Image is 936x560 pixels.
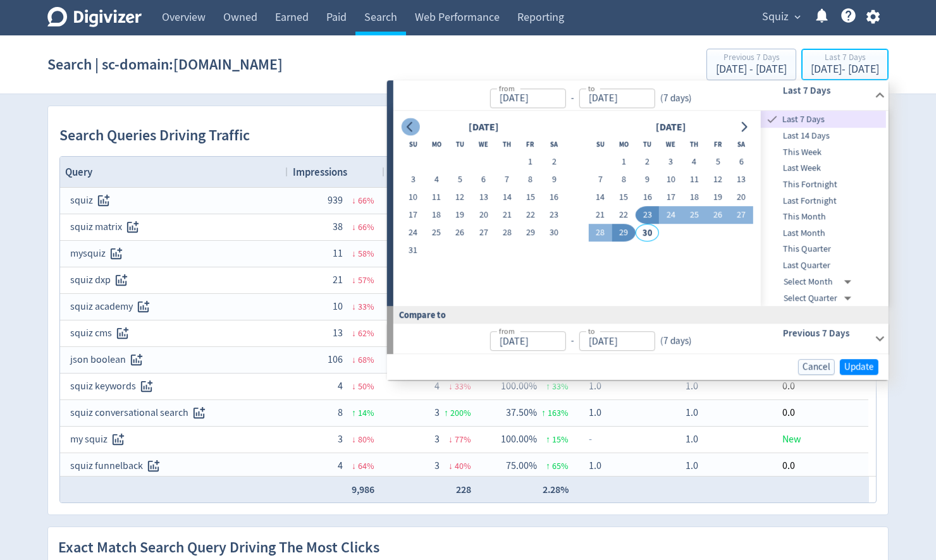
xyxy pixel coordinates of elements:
button: 19 [448,207,472,224]
span: ↓ [448,380,453,392]
button: 22 [519,207,542,224]
button: 27 [472,224,495,242]
span: 50 % [358,380,374,392]
span: 40 % [455,460,471,472]
th: Monday [612,136,636,154]
span: Last 7 Days [780,113,886,126]
span: 66 % [358,221,374,233]
button: Track this search query [188,403,209,423]
span: 0.0 [782,380,795,393]
div: squiz [70,188,278,213]
span: 1.0 [589,460,601,472]
button: 27 [729,207,753,224]
div: json boolean [70,348,278,372]
button: 29 [519,224,542,242]
div: Compare to [387,307,889,324]
div: Previous 7 Days [716,53,787,64]
span: 33 % [552,380,569,392]
span: 1.0 [589,406,601,419]
button: 8 [612,171,636,189]
button: 16 [542,189,565,207]
span: ↓ [352,301,356,312]
th: Friday [706,136,729,154]
button: 16 [636,189,659,207]
div: squiz conversational search [70,401,278,425]
button: 1 [612,154,636,171]
span: ↓ [352,327,356,339]
button: Track this search query [122,217,143,238]
button: 21 [495,207,519,224]
button: 12 [706,171,729,189]
span: This Month [761,210,886,224]
th: Friday [519,136,542,154]
span: 33 % [455,380,471,392]
span: This Week [761,145,886,159]
span: 1.0 [589,380,601,393]
div: from-to(7 days)Last 7 Days [393,80,889,111]
th: Saturday [729,136,753,154]
button: 29 [612,224,636,242]
span: ↑ [352,407,356,418]
button: 10 [401,189,424,207]
span: ↓ [352,221,356,233]
button: 15 [612,189,636,207]
span: 21 [333,274,343,286]
th: Thursday [495,136,519,154]
button: Track this search query [133,296,154,317]
span: 64 % [358,460,374,472]
span: 100.00% [501,433,537,446]
div: squiz dxp [70,268,278,293]
span: 15 % [552,434,569,445]
label: from [498,83,514,94]
span: This Fortnight [761,178,886,192]
span: 4 [338,380,343,393]
button: 28 [588,224,612,242]
button: 20 [472,207,495,224]
span: 1.0 [686,380,698,393]
button: 11 [682,171,706,189]
div: squiz cms [70,321,278,346]
div: This Quarter [761,241,886,258]
div: Last Quarter [761,257,886,274]
h2: Search Queries Driving Traffic [59,125,256,147]
span: ↓ [352,274,356,286]
div: squiz funnelback [70,454,278,478]
button: 12 [448,189,472,207]
th: Sunday [401,136,424,154]
span: ↓ [352,195,356,206]
button: 9 [542,171,565,189]
div: Last 7 Days [811,53,879,64]
button: 7 [495,171,519,189]
span: 200 % [450,407,471,418]
span: 14 % [358,407,374,418]
span: ↓ [352,434,356,445]
button: Track this search query [108,429,128,450]
button: 25 [682,207,706,224]
div: Select Month [784,274,856,290]
button: Track this search query [136,376,157,397]
span: Last 14 Days [761,129,886,143]
button: 2 [636,154,659,171]
th: Tuesday [448,136,472,154]
span: 3 [338,433,343,446]
span: 939 [328,194,343,207]
label: from [498,326,514,337]
button: Track this search query [112,323,133,344]
h2: Exact Match Search Query Driving The Most Clicks [58,537,379,559]
span: 37.50% [506,406,537,419]
span: 0.0 [782,460,795,472]
span: ↓ [352,354,356,365]
span: 4 [434,380,440,393]
button: 17 [659,189,682,207]
button: Track this search query [143,456,164,477]
button: 25 [425,224,448,242]
span: 2.28% [543,483,569,496]
button: 1 [519,154,542,171]
div: This Month [761,209,886,225]
button: 19 [706,189,729,207]
span: 3 [434,433,440,446]
nav: presets [761,111,886,306]
button: 6 [472,171,495,189]
button: 11 [425,189,448,207]
span: ↑ [444,407,448,418]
